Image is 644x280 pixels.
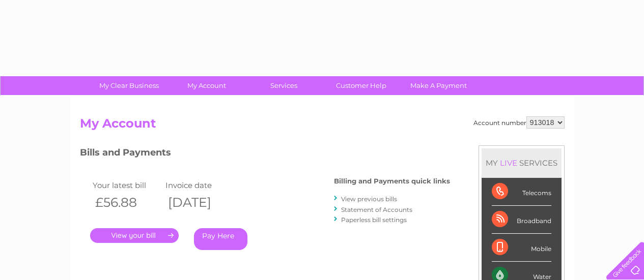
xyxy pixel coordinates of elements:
a: Customer Help [319,76,403,95]
td: Your latest bill [90,178,163,192]
div: Mobile [492,234,551,262]
a: My Account [164,76,248,95]
a: Statement of Accounts [341,206,412,213]
div: Telecoms [492,178,551,206]
a: My Clear Business [87,76,171,95]
div: Broadband [492,206,551,234]
a: Paperless bill settings [341,216,407,224]
th: £56.88 [90,192,163,213]
a: View previous bills [341,195,397,203]
h3: Bills and Payments [80,145,450,163]
a: Make A Payment [397,76,481,95]
div: Account number [473,116,565,129]
td: Invoice date [163,178,236,192]
th: [DATE] [163,192,236,213]
a: Pay Here [194,228,247,250]
h4: Billing and Payments quick links [334,177,450,185]
a: . [90,228,179,243]
h2: My Account [80,116,565,136]
a: Services [242,76,326,95]
div: LIVE [498,158,519,168]
div: MY SERVICES [482,148,562,177]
